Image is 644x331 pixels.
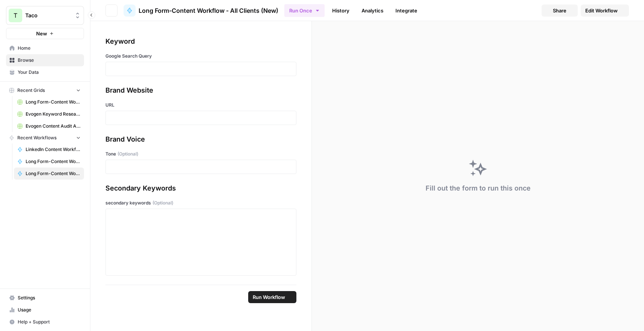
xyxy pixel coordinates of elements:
[105,151,296,157] label: Tone
[328,5,354,17] a: History
[17,134,56,141] span: Recent Workflows
[26,158,81,165] span: Long Form-Content Workflow - AI Clients (New)
[105,200,296,206] label: secondary keywords
[105,85,296,96] div: Brand Website
[18,307,81,313] span: Usage
[14,108,84,120] a: Evogen Keyword Research Agent Grid
[6,304,84,316] a: Usage
[6,6,84,25] button: Workspace: Taco
[391,5,422,17] a: Integrate
[253,293,285,301] span: Run Workflow
[553,7,566,14] span: Share
[26,146,81,153] span: LinkedIn Content Workflow
[6,316,84,328] button: Help + Support
[6,132,84,143] button: Recent Workflows
[18,57,81,64] span: Browse
[14,168,84,180] a: Long Form-Content Workflow - All Clients (New)
[14,120,84,132] a: Evogen Content Audit Agent Grid
[105,134,296,145] div: Brand Voice
[26,123,81,130] span: Evogen Content Audit Agent Grid
[124,5,278,17] a: Long Form-Content Workflow - All Clients (New)
[14,11,17,20] span: T
[542,5,578,17] button: Share
[18,319,81,325] span: Help + Support
[118,151,138,157] span: (Optional)
[105,36,296,47] div: Keyword
[6,28,84,39] button: New
[6,42,84,54] a: Home
[6,85,84,96] button: Recent Grids
[18,294,81,301] span: Settings
[14,96,84,108] a: Long Form-Content Workflow - AI Clients (New) Grid
[6,292,84,304] a: Settings
[581,5,629,17] a: Edit Workflow
[18,45,81,52] span: Home
[139,6,278,15] span: Long Form-Content Workflow - All Clients (New)
[6,54,84,66] a: Browse
[357,5,388,17] a: Analytics
[26,170,81,177] span: Long Form-Content Workflow - All Clients (New)
[105,53,296,59] label: Google Search Query
[284,4,325,17] button: Run Once
[248,291,296,303] button: Run Workflow
[25,12,71,19] span: Taco
[14,143,84,156] a: LinkedIn Content Workflow
[26,111,81,117] span: Evogen Keyword Research Agent Grid
[105,183,296,194] div: Secondary Keywords
[153,200,173,206] span: (Optional)
[14,156,84,168] a: Long Form-Content Workflow - AI Clients (New)
[6,66,84,78] a: Your Data
[105,102,296,108] label: URL
[585,7,618,14] span: Edit Workflow
[17,87,45,94] span: Recent Grids
[26,99,81,105] span: Long Form-Content Workflow - AI Clients (New) Grid
[426,183,531,194] div: Fill out the form to run this once
[18,69,81,76] span: Your Data
[36,30,47,37] span: New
